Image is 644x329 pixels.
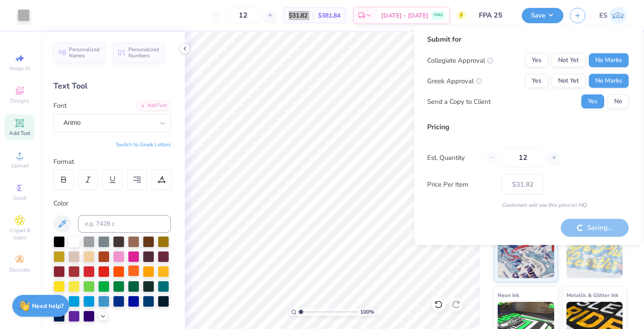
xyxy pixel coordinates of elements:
[427,122,629,132] div: Pricing
[525,74,548,88] button: Yes
[525,53,548,67] button: Yes
[609,7,626,24] img: Erica Springer
[552,53,585,67] button: Not Yet
[502,148,544,168] input: – –
[116,141,171,148] button: Switch to Greek Letters
[427,201,629,209] div: Customers will see this price on HQ.
[226,7,260,23] input: – –
[427,34,629,45] div: Submit for
[289,11,308,20] span: $31.82
[434,12,443,18] span: FREE
[10,65,30,72] span: Image AI
[136,101,171,111] div: Add Font
[10,97,29,104] span: Designs
[589,53,629,67] button: No Marks
[472,7,515,24] input: Untitled Design
[599,7,626,24] a: ES
[9,130,30,137] span: Add Text
[427,152,479,163] label: Est. Quantity
[427,76,482,86] div: Greek Approval
[522,8,563,23] button: Save
[589,74,629,88] button: No Marks
[128,46,159,59] span: Personalized Numbers
[498,290,519,300] span: Neon Ink
[78,215,171,233] input: e.g. 7428 c
[566,234,623,278] img: Puff Ink
[4,227,35,241] span: Clipart & logos
[599,11,607,21] span: ES
[53,198,171,209] div: Color
[566,290,618,300] span: Metallic & Glitter Ink
[13,195,27,202] span: Greek
[53,101,67,111] label: Font
[11,162,28,169] span: Upload
[498,234,554,278] img: Standard
[427,55,493,65] div: Collegiate Approval
[581,95,604,109] button: Yes
[427,179,495,189] label: Price Per Item
[608,95,629,109] button: No
[53,80,171,92] div: Text Tool
[69,46,100,59] span: Personalized Names
[53,157,172,167] div: Format
[427,96,491,106] div: Send a Copy to Client
[318,11,340,20] span: $381.84
[381,11,428,20] span: [DATE] - [DATE]
[552,74,585,88] button: Not Yet
[360,308,374,316] span: 100 %
[9,266,30,273] span: Decorate
[32,302,64,310] strong: Need help?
